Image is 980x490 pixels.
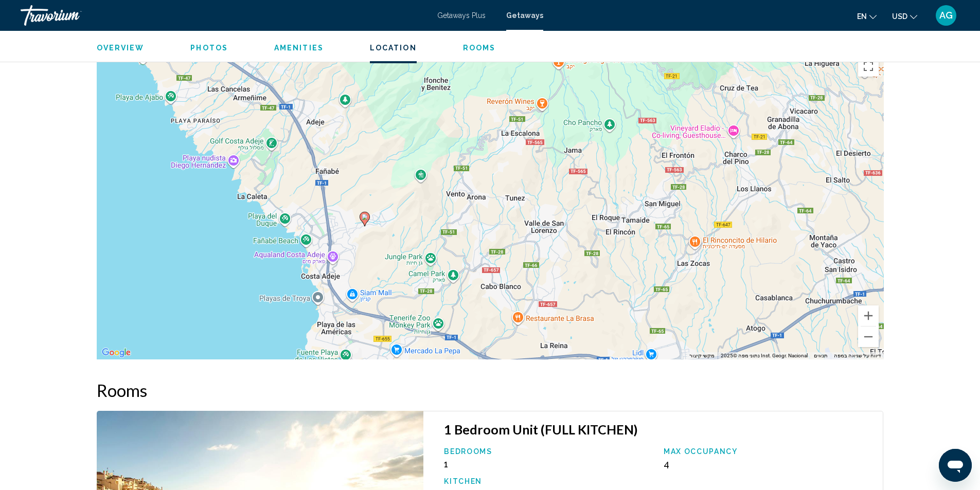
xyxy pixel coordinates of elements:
[858,305,879,326] button: הגדלת התצוגה
[689,352,715,359] button: מקשי קיצור
[933,5,959,26] button: User Menu
[664,459,669,469] span: 4
[444,459,448,469] span: 1
[97,43,145,52] button: Overview
[99,346,133,359] img: Google
[370,43,417,52] button: Location
[939,449,972,482] iframe: לחצן לפתיחת חלון הודעות הטקסט
[190,44,228,52] span: Photos
[21,5,427,26] a: Travorium
[664,447,873,456] p: Max Occupancy
[721,353,808,358] span: נתוני מפה ©2025 Inst. Geogr. Nacional
[463,44,496,52] span: Rooms
[857,9,877,24] button: Change language
[444,422,872,437] h3: 1 Bedroom Unit (FULL KITCHEN)
[97,380,884,401] h2: Rooms
[274,43,324,52] button: Amenities
[506,11,543,20] a: Getaways
[892,12,907,21] span: USD
[99,346,133,359] a: ‏פתיחת האזור הזה במפות Google (ייפתח חלון חדש)
[463,43,496,52] button: Rooms
[274,44,324,52] span: Amenities
[444,447,653,456] p: Bedrooms
[939,10,953,21] span: AG
[857,12,867,21] span: en
[858,326,879,347] button: הקטנת התצוגה
[814,353,828,358] a: תנאים
[190,43,228,52] button: Photos
[437,11,486,20] a: Getaways Plus
[370,44,417,52] span: Location
[892,9,917,24] button: Change currency
[97,44,145,52] span: Overview
[858,56,879,77] button: החלפה של מצב תצוגה למסך מלא
[444,477,653,485] p: Kitchen
[834,353,881,358] a: דיווח על שגיאה במפה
